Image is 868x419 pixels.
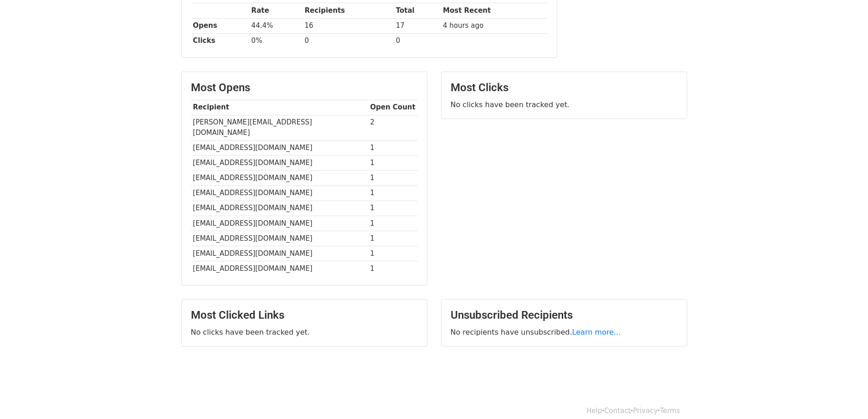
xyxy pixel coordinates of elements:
td: 4 hours ago [441,18,547,33]
td: 1 [368,201,418,216]
td: 1 [368,261,418,276]
td: 1 [368,246,418,261]
th: Open Count [368,100,418,115]
td: 1 [368,216,418,231]
td: [EMAIL_ADDRESS][DOMAIN_NAME] [191,261,368,276]
th: Rate [249,3,303,18]
a: Terms [660,407,680,415]
td: [EMAIL_ADDRESS][DOMAIN_NAME] [191,186,368,201]
td: [PERSON_NAME][EMAIL_ADDRESS][DOMAIN_NAME] [191,115,368,140]
td: [EMAIL_ADDRESS][DOMAIN_NAME] [191,231,368,246]
a: Help [586,407,602,415]
td: [EMAIL_ADDRESS][DOMAIN_NAME] [191,216,368,231]
p: No recipients have unsubscribed. [451,327,678,337]
a: Learn more... [572,328,621,336]
a: Privacy [633,407,657,415]
td: 0 [303,33,394,48]
th: Total [394,3,441,18]
a: Contact [604,407,631,415]
td: 1 [368,186,418,201]
p: No clicks have been tracked yet. [191,327,418,337]
td: 44.4% [249,18,303,33]
h3: Most Opens [191,81,418,94]
td: 17 [394,18,441,33]
td: [EMAIL_ADDRESS][DOMAIN_NAME] [191,171,368,186]
td: 1 [368,155,418,171]
h3: Most Clicked Links [191,309,418,322]
p: No clicks have been tracked yet. [451,100,678,109]
td: 16 [303,18,394,33]
iframe: Chat Widget [822,375,868,419]
h3: Unsubscribed Recipients [451,309,678,322]
th: Recipients [303,3,394,18]
td: [EMAIL_ADDRESS][DOMAIN_NAME] [191,155,368,171]
td: [EMAIL_ADDRESS][DOMAIN_NAME] [191,246,368,261]
td: [EMAIL_ADDRESS][DOMAIN_NAME] [191,140,368,155]
td: 1 [368,171,418,186]
td: 0% [249,33,303,48]
th: Recipient [191,100,368,115]
th: Opens [191,18,249,33]
td: 1 [368,140,418,155]
td: 1 [368,231,418,246]
th: Clicks [191,33,249,48]
td: 2 [368,115,418,140]
th: Most Recent [441,3,547,18]
td: [EMAIL_ADDRESS][DOMAIN_NAME] [191,201,368,216]
h3: Most Clicks [451,81,678,94]
td: 0 [394,33,441,48]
